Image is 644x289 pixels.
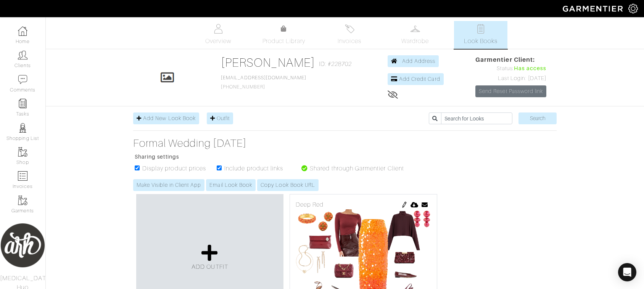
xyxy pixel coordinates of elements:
[133,179,204,191] a: Make Visible in Client App
[475,85,546,97] a: Send Reset Password link
[401,202,407,208] img: pen-cf24a1663064a2ec1b9c1bd2387e9de7a2fa800b781884d57f21acf72779bad2.png
[296,200,431,209] div: Deep Red
[205,37,231,46] span: Overview
[475,55,546,64] span: Garmentier Client:
[618,263,636,281] div: Open Intercom Messenger
[475,64,546,73] div: Status:
[18,26,27,36] img: dashboard-icon-dbcd8f5a0b271acd01030246c82b418ddd0df26cd7fceb0bd07c9910d44c42f6.png
[628,4,638,13] img: gear-icon-white-bd11855cb880d31180b6d7d6211b90ccbf57a29d726f0c71d8c61bd08dd39cc2.png
[217,115,230,121] span: Outfit
[133,112,199,124] a: Add New Look Book
[224,164,283,173] label: Include product links
[514,64,547,73] span: Has access
[18,75,27,84] img: comment-icon-a0a6a9ef722e966f86d9cbdc48e553b5cf19dbc54f86b18d962a5391bc8f6eb6.png
[559,2,628,15] img: garmentier-logo-header-white-b43fb05a5012e4ada735d5af1a66efaba907eab6374d6393d1fbf88cb4ef424d.png
[18,123,27,133] img: stylists-icon-eb353228a002819b7ec25b43dbf5f0378dd9e0616d9560372ff212230b889e62.png
[401,37,429,46] span: Wardrobe
[454,21,507,49] a: Look Books
[310,164,404,173] label: Shared through Garmentier Client
[323,21,376,49] a: Invoices
[206,179,256,191] a: Email Look Book
[18,99,27,108] img: reminder-icon-8004d30b9f0a5d33ae49ab947aed9ed385cf756f9e5892f1edd6e32f2345188e.png
[388,55,439,67] a: Add Address
[133,137,412,150] a: Formal Wedding [DATE]
[18,171,27,181] img: orders-icon-0abe47150d42831381b5fb84f609e132dff9fe21cb692f30cb5eec754e2cba89.png
[192,244,228,271] a: ADD OUTFIT
[464,37,498,46] span: Look Books
[388,73,444,85] a: Add Credit Card
[257,24,311,46] a: Product Library
[207,112,233,124] a: Outfit
[221,56,315,69] a: [PERSON_NAME]
[18,196,27,205] img: garments-icon-b7da505a4dc4fd61783c78ac3ca0ef83fa9d6f193b1c9dc38574b1d14d53ca28.png
[476,24,486,34] img: todo-9ac3debb85659649dc8f770b8b6100bb5dab4b48dedcbae339e5042a72dfd3cc.svg
[441,112,512,124] input: Search for Looks
[192,263,228,270] span: ADD OUTFIT
[411,24,420,34] img: wardrobe-487a4870c1b7c33e795ec22d11cfc2ed9d08956e64fb3008fe2437562e282088.svg
[388,21,442,49] a: Wardrobe
[257,179,319,191] a: Copy Look Book URL
[18,50,27,60] img: clients-icon-6bae9207a08558b7cb47a8932f037763ab4055f8c8b6bfacd5dc20c3e0201464.png
[345,24,354,34] img: orders-27d20c2124de7fd6de4e0e44c1d41de31381a507db9b33961299e4e07d508b8c.svg
[319,59,352,69] span: ID: #228702
[143,115,196,121] span: Add New Look Book
[338,37,361,46] span: Invoices
[135,153,412,161] p: Sharing settings
[18,147,27,157] img: garments-icon-b7da505a4dc4fd61783c78ac3ca0ef83fa9d6f193b1c9dc38574b1d14d53ca28.png
[518,112,557,124] input: Search
[192,21,245,49] a: Overview
[142,164,206,173] label: Display product prices
[262,37,306,46] span: Product Library
[221,75,306,90] span: [PHONE_NUMBER]
[402,58,436,64] span: Add Address
[214,24,223,34] img: basicinfo-40fd8af6dae0f16599ec9e87c0ef1c0a1fdea2edbe929e3d69a839185d80c458.svg
[475,74,546,83] div: Last Login: [DATE]
[221,75,306,80] a: [EMAIL_ADDRESS][DOMAIN_NAME]
[399,76,440,82] span: Add Credit Card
